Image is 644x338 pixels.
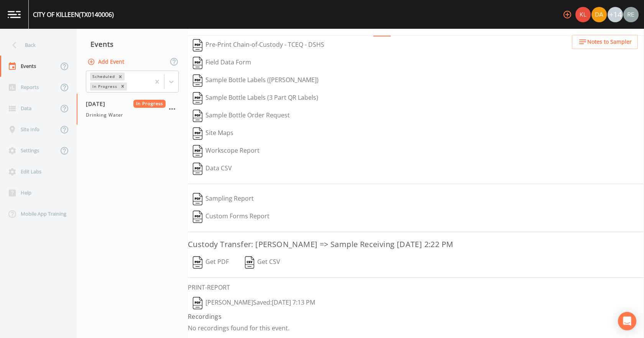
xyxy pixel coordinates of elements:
a: [DATE]In ProgressDrinking Water [77,94,188,125]
img: svg%3e [193,163,202,175]
img: svg%3e [193,39,202,51]
button: Sampling Report [188,190,259,208]
img: svg%3e [193,74,202,87]
img: svg%3e [193,256,202,269]
img: svg%3e [193,193,202,205]
img: svg%3e [193,110,202,122]
div: CITY OF KILLEEN (TX0140006) [33,10,114,19]
div: In Progress [90,82,118,91]
button: Workscope Report [188,142,264,160]
button: Field Data Form [188,54,256,72]
div: Events [77,35,188,54]
div: +14 [608,7,623,22]
button: Add Event [86,55,127,69]
h6: PRINT-REPORT [188,284,644,291]
div: Kler Teran [575,7,591,22]
button: Sample Bottle Labels ([PERSON_NAME]) [188,72,324,89]
img: svg%3e [193,127,202,140]
button: Custom Forms Report [188,208,274,226]
span: [DATE] [86,100,111,108]
img: svg%3e [245,256,255,269]
div: Open Intercom Messenger [618,312,636,330]
button: Get CSV [240,254,286,271]
span: In Progress [133,100,166,108]
h4: Recordings [188,312,644,321]
img: e720f1e92442e99c2aab0e3b783e6548 [623,7,639,22]
img: svg%3e [193,297,202,309]
span: Notes to Sampler [587,37,632,47]
img: a84961a0472e9debc750dd08a004988d [591,7,607,22]
button: Notes to Sampler [572,35,638,49]
h3: Custody Transfer: [PERSON_NAME] => Sample Receiving [DATE] 2:22 PM [188,238,644,251]
img: svg%3e [193,92,202,104]
div: Remove In Progress [118,82,127,91]
img: svg%3e [193,145,202,157]
button: Get PDF [188,254,234,271]
div: Scheduled [90,73,116,81]
img: logo [8,11,21,18]
button: Site Maps [188,125,238,142]
span: Drinking Water [86,112,123,119]
button: Data CSV [188,160,237,178]
img: svg%3e [193,211,202,223]
button: Sample Bottle Order Request [188,107,295,125]
button: [PERSON_NAME]Saved:[DATE] 7:13 PM [188,294,320,312]
img: svg%3e [193,57,202,69]
button: Pre-Print Chain-of-Custody - TCEQ - DSHS [188,36,329,54]
img: 9c4450d90d3b8045b2e5fa62e4f92659 [575,7,591,22]
div: Remove Scheduled [116,73,125,81]
button: Sample Bottle Labels (3 Part QR Labels) [188,89,323,107]
div: David Weber [591,7,607,22]
p: No recordings found for this event. [188,324,644,332]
